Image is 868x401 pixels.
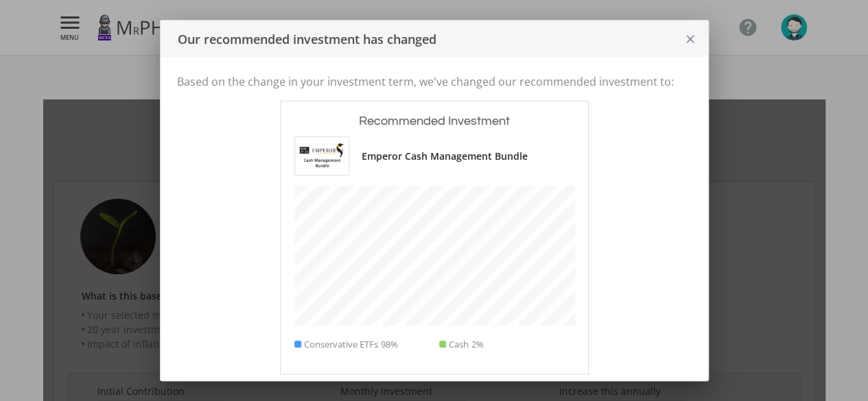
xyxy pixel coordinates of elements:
[294,112,574,131] h3: Recommended Investment
[683,21,696,58] i: close
[304,337,381,352] span: Conservative ETFs
[362,149,530,163] div: Emperor Cash Management Bundle
[672,21,708,57] button: close
[471,337,483,352] span: 2%
[161,29,672,49] div: Our recommended investment has changed
[381,337,398,352] span: 98%
[177,73,692,90] p: Based on the change in your investment term, we've changed our recommended investment to:
[295,137,349,175] img: Emperor%20Cash%20Management%20Bundle.png
[448,337,471,352] span: Cash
